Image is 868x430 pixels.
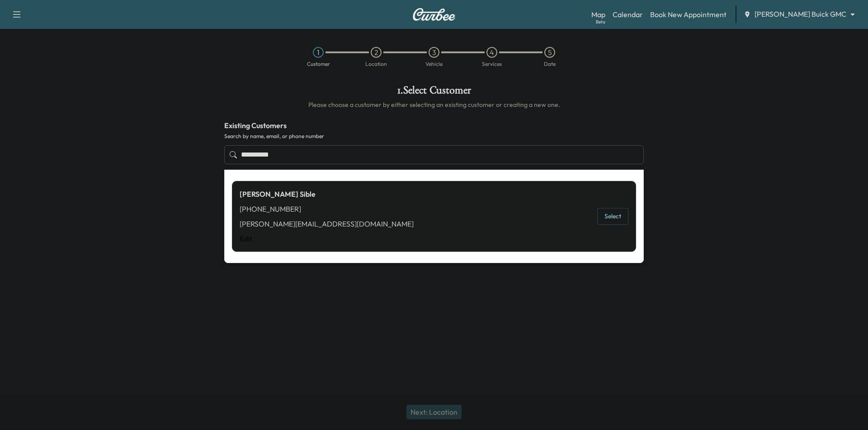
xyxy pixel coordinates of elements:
[224,100,644,109] h6: Please choose a customer by either selecting an existing customer or creating a new one.
[365,61,387,67] div: Location
[486,47,497,58] div: 4
[371,47,382,58] div: 2
[240,218,414,229] div: [PERSON_NAME][EMAIL_ADDRESS][DOMAIN_NAME]
[544,47,555,58] div: 5
[240,233,414,244] a: Edit
[596,18,605,25] div: Beta
[613,9,643,20] a: Calendar
[597,208,628,225] button: Select
[650,9,726,20] a: Book New Appointment
[429,47,439,58] div: 3
[412,8,456,21] img: Curbee Logo
[240,203,414,214] div: [PHONE_NUMBER]
[313,47,324,58] div: 1
[307,61,330,67] div: Customer
[224,85,644,100] h1: 1 . Select Customer
[544,61,556,67] div: Date
[482,61,502,67] div: Services
[425,61,443,67] div: Vehicle
[591,9,605,20] a: MapBeta
[224,120,644,131] h4: Existing Customers
[224,133,644,140] label: Search by name, email, or phone number
[755,9,846,19] span: [PERSON_NAME] Buick GMC
[240,189,414,199] div: [PERSON_NAME] Sible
